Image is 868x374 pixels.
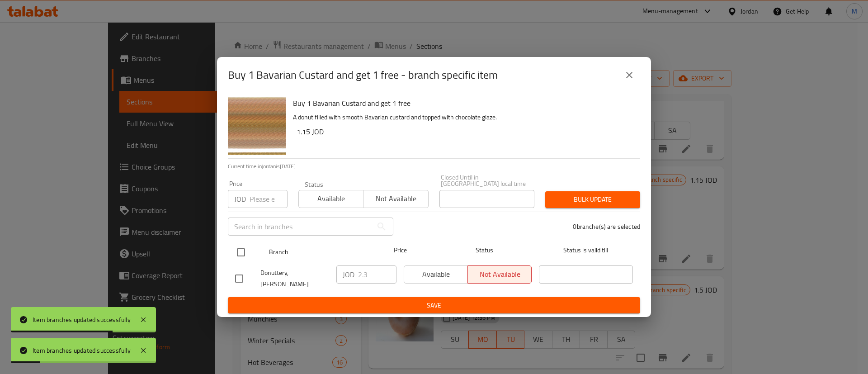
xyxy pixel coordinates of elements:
span: Not available [367,192,425,205]
span: Save [235,300,633,311]
button: close [618,64,640,86]
img: Buy 1 Bavarian Custard and get 1 free [228,97,286,155]
div: Item branches updated successfully [33,315,131,325]
p: Current time in Jordan is [DATE] [228,162,640,170]
span: Available [302,192,360,205]
span: Status [438,245,532,256]
p: 0 branche(s) are selected [573,222,640,231]
h2: Buy 1 Bavarian Custard and get 1 free - branch specific item [228,68,498,82]
input: Please enter price [358,265,396,284]
span: Status is valid till [539,245,633,256]
span: Donuttery, [PERSON_NAME] [260,267,329,290]
span: Bulk update [552,194,633,205]
button: Not available [363,190,428,208]
span: Branch [269,246,363,258]
button: Save [228,297,640,314]
button: Bulk update [545,191,640,208]
input: Search in branches [228,218,373,236]
p: JOD [234,194,246,204]
p: JOD [343,269,354,280]
span: Price [370,245,430,256]
h6: Buy 1 Bavarian Custard and get 1 free [293,97,633,109]
h6: 1.15 JOD [297,125,633,138]
button: Available [298,190,363,208]
p: A donut filled with smooth Bavarian custard and topped with chocolate glaze. [293,112,633,123]
input: Please enter price [250,190,288,208]
div: Item branches updated successfully [33,346,131,355]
